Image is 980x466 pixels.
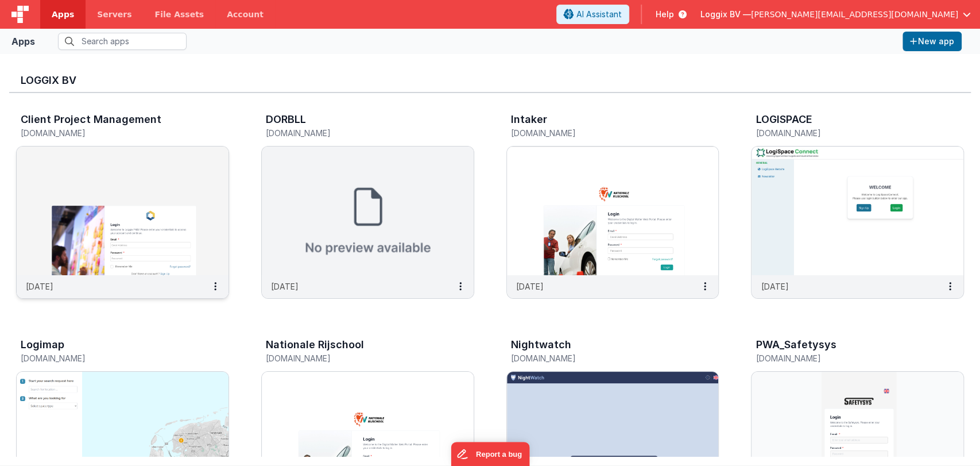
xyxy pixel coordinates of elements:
h5: [DOMAIN_NAME] [266,354,446,363]
input: Search apps [58,33,187,50]
span: Servers [97,9,131,20]
span: [PERSON_NAME][EMAIL_ADDRESS][DOMAIN_NAME] [751,9,958,20]
button: New app [902,32,962,51]
h5: [DOMAIN_NAME] [756,129,935,137]
h3: Nationale Rijschool [266,339,364,351]
span: File Assets [155,9,204,20]
h5: [DOMAIN_NAME] [21,129,200,137]
p: [DATE] [271,280,299,292]
h3: Logimap [21,339,64,351]
h5: [DOMAIN_NAME] [511,129,691,137]
iframe: Marker.io feedback button [451,442,529,466]
h5: [DOMAIN_NAME] [21,354,200,363]
p: [DATE] [26,280,53,292]
span: Loggix BV — [700,9,751,20]
h3: PWA_Safetysys [756,339,836,351]
span: AI Assistant [576,9,622,20]
h3: DORBLL [266,114,306,125]
h3: Intaker [511,114,547,125]
p: [DATE] [516,280,544,292]
span: Help [656,9,674,20]
button: Loggix BV — [PERSON_NAME][EMAIL_ADDRESS][DOMAIN_NAME] [700,9,971,20]
h5: [DOMAIN_NAME] [266,129,446,137]
h3: Loggix BV [21,75,959,86]
button: AI Assistant [556,5,629,24]
span: Apps [52,9,74,20]
h5: [DOMAIN_NAME] [511,354,691,363]
p: [DATE] [761,280,788,292]
h5: [DOMAIN_NAME] [756,354,935,363]
h3: Nightwatch [511,339,571,351]
div: Apps [11,34,35,48]
h3: Client Project Management [21,114,161,125]
h3: LOGISPACE [756,114,812,125]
